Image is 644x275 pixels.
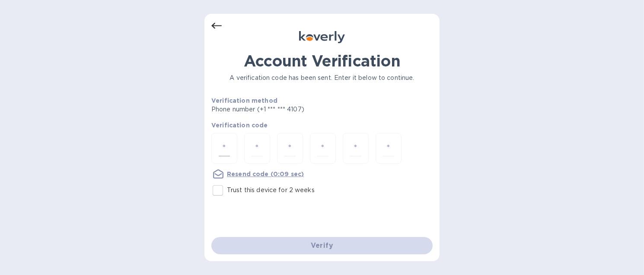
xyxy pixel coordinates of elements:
[227,171,304,177] u: Resend code (0:09 sec)
[211,121,433,130] p: Verification code
[211,97,277,104] b: Verification method
[211,105,370,114] p: Phone number (+1 *** *** 4107)
[211,73,433,82] p: A verification code has been sent. Enter it below to continue.
[227,186,315,195] p: Trust this device for 2 weeks
[211,52,433,70] h1: Account Verification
